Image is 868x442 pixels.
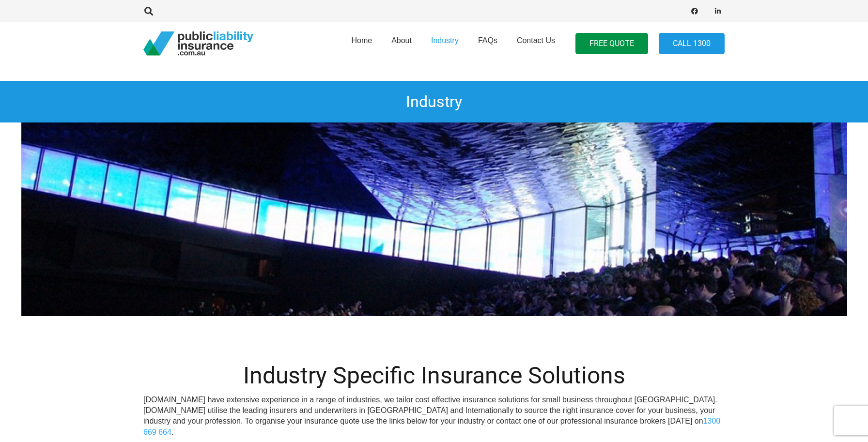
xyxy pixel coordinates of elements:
a: About [382,19,421,68]
a: pli_logotransparent [143,31,253,56]
img: Industry Specific Insurance Solutions [21,122,847,316]
a: Search [139,7,158,15]
a: Industry [421,19,468,68]
a: Facebook [688,4,701,18]
span: Industry [431,36,459,45]
span: FAQs [478,36,497,45]
a: Contact Us [507,19,565,68]
a: FAQs [468,19,507,68]
a: Call 1300 [659,33,725,55]
h1: Industry Specific Insurance Solutions [143,362,725,390]
p: [DOMAIN_NAME] have extensive experience in a range of industries, we tailor cost effective insura... [143,395,725,438]
a: FREE QUOTE [575,33,648,55]
a: 1300 669 664 [143,417,720,436]
span: Contact Us [517,36,555,45]
a: LinkedIn [711,4,725,18]
span: About [391,36,412,45]
span: Home [351,36,372,45]
a: Home [341,19,382,68]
